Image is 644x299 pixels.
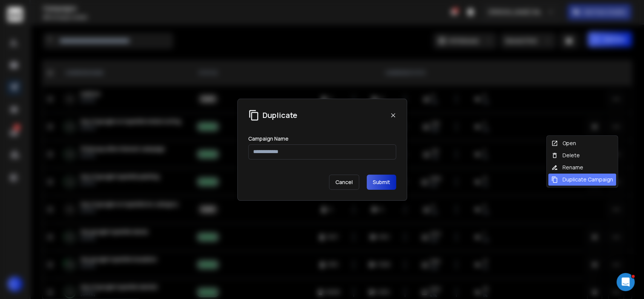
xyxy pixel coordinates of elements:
[616,273,635,291] iframe: Intercom live chat
[551,152,580,159] div: Delete
[248,136,289,141] label: Campaign Name
[551,176,613,183] div: Duplicate Campaign
[367,175,396,190] button: Submit
[263,110,297,121] h1: Duplicate
[551,139,576,147] div: Open
[329,175,359,190] p: Cancel
[551,164,583,171] div: Rename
